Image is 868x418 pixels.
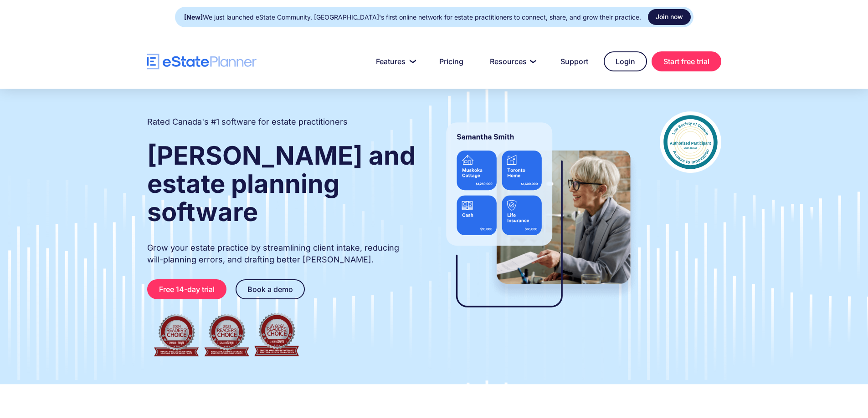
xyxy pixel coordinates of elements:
[147,279,226,299] a: Free 14-day trial
[648,9,691,25] a: Join now
[479,52,545,71] a: Resources
[147,242,417,266] p: Grow your estate practice by streamlining client intake, reducing will-planning errors, and draft...
[147,116,348,128] h2: Rated Canada's #1 software for estate practitioners
[604,51,647,71] a: Login
[236,279,305,299] a: Book a demo
[550,52,599,71] a: Support
[428,52,474,71] a: Pricing
[652,51,721,71] a: Start free trial
[435,111,642,325] img: estate planner showing wills to their clients, using eState Planner, a leading estate planning so...
[184,11,641,24] div: We just launched eState Community, [GEOGRAPHIC_DATA]'s first online network for estate practition...
[365,52,424,71] a: Features
[147,140,416,227] strong: [PERSON_NAME] and estate planning software
[147,54,257,70] a: home
[184,13,203,21] strong: [New]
